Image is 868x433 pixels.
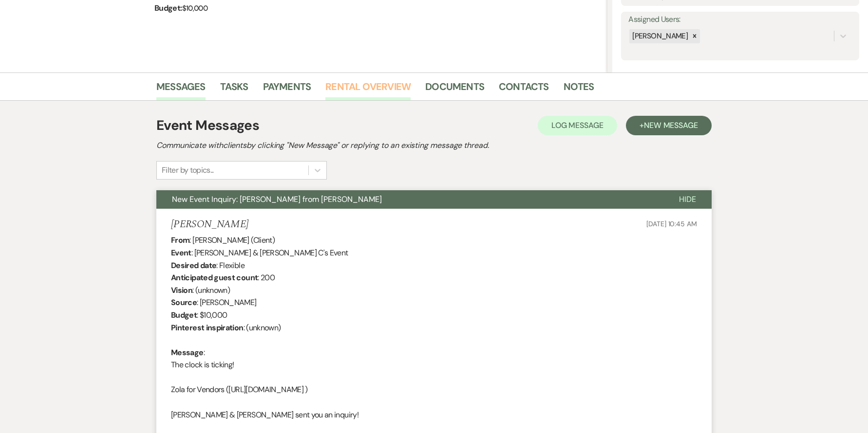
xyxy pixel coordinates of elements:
h2: Communicate with clients by clicking "New Message" or replying to an existing message thread. [156,140,712,151]
a: Payments [263,79,311,100]
button: New Event Inquiry: [PERSON_NAME] from [PERSON_NAME] [156,190,663,209]
b: Event [171,248,191,258]
span: [DATE] 10:45 AM [646,219,697,228]
a: Tasks [220,79,248,100]
b: Vision [171,285,192,295]
b: From [171,235,189,245]
b: Pinterest inspiration [171,323,244,333]
span: Budget: [154,3,182,13]
a: Contacts [499,79,549,100]
div: Filter by topics... [162,164,214,176]
div: [PERSON_NAME] [629,29,689,43]
span: Log Message [551,120,604,130]
span: New Event Inquiry: [PERSON_NAME] from [PERSON_NAME] [172,194,382,204]
button: Hide [663,190,712,209]
h1: Event Messages [156,115,259,136]
button: Log Message [538,116,617,135]
a: Messages [156,79,206,100]
span: New Message [644,120,698,130]
button: +New Message [626,116,712,135]
span: Hide [679,194,696,204]
h5: [PERSON_NAME] [171,218,248,231]
b: Desired date [171,260,216,271]
b: Budget [171,310,197,320]
a: Notes [564,79,594,100]
b: Source [171,297,197,307]
a: Documents [425,79,484,100]
b: Message [171,347,204,358]
span: $10,000 [182,3,208,13]
label: Assigned Users: [628,13,852,27]
a: Rental Overview [325,79,411,100]
b: Anticipated guest count [171,272,258,283]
